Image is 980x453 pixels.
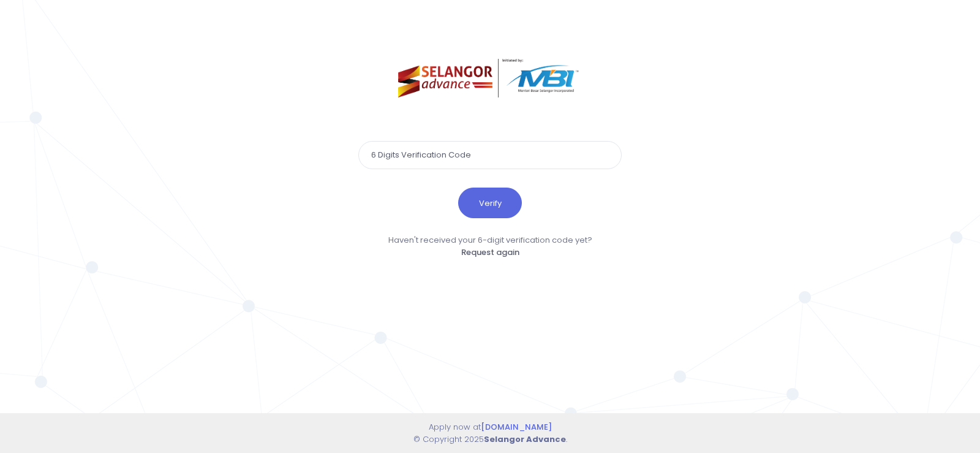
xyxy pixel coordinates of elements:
input: 6 Digits Verification Code [358,141,622,169]
span: Haven't received your 6-digit verification code yet? [388,234,592,246]
a: Request again [461,246,519,258]
button: Verify [458,188,522,218]
a: [DOMAIN_NAME] [481,421,552,433]
strong: Selangor Advance [484,433,566,445]
img: selangor-advance.png [398,59,582,97]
